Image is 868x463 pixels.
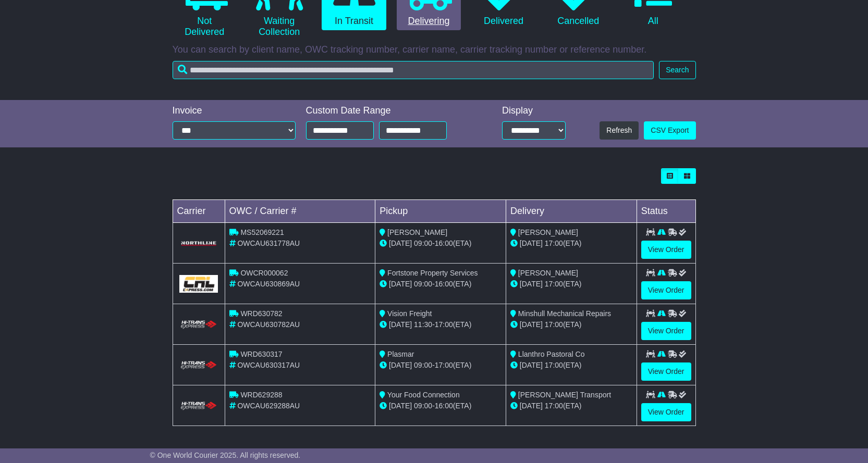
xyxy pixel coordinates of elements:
span: [DATE] [389,320,412,329]
div: Invoice [173,105,296,117]
a: View Order [641,403,691,421]
span: [PERSON_NAME] [518,228,578,236]
span: 17:00 [545,361,563,369]
span: 17:00 [545,239,563,247]
span: [DATE] [520,402,543,410]
div: (ETA) [510,279,632,290]
span: [DATE] [389,280,412,288]
td: Delivery [506,200,637,223]
a: View Order [641,362,691,381]
span: OWCAU630869AU [237,280,300,288]
span: OWCAU630782AU [237,320,300,329]
span: 16:00 [435,402,453,410]
span: Fortstone Property Services [387,269,478,277]
span: 17:00 [545,320,563,329]
a: View Order [641,241,691,259]
span: 11:30 [414,320,432,329]
span: 09:00 [414,361,432,369]
img: GetCarrierServiceLogo [179,240,218,246]
span: Minshull Mechanical Repairs [518,309,611,318]
span: 16:00 [435,239,453,247]
span: Llanthro Pastoral Co [518,350,585,358]
div: - (ETA) [380,238,502,249]
span: [PERSON_NAME] [518,269,578,277]
span: [DATE] [389,361,412,369]
span: [DATE] [389,239,412,247]
div: - (ETA) [380,360,502,371]
td: Carrier [173,200,225,223]
span: OWCR000062 [240,269,288,277]
span: OWCAU629288AU [237,402,300,410]
a: View Order [641,281,691,299]
div: (ETA) [510,319,632,330]
button: Refresh [600,121,639,140]
span: [DATE] [520,280,543,288]
span: 09:00 [414,402,432,410]
img: HiTrans.png [179,320,218,330]
span: [PERSON_NAME] [387,228,447,236]
td: OWC / Carrier # [225,200,375,223]
span: 17:00 [435,320,453,329]
a: View Order [641,322,691,340]
span: © One World Courier 2025. All rights reserved. [150,451,301,459]
div: (ETA) [510,238,632,249]
button: Search [659,61,695,79]
td: Pickup [375,200,506,223]
span: 09:00 [414,239,432,247]
span: [PERSON_NAME] Transport [518,391,611,399]
img: GetCarrierServiceLogo [179,275,218,293]
a: CSV Export [644,121,695,140]
span: [DATE] [389,402,412,410]
span: Vision Freight [387,309,432,318]
span: 09:00 [414,280,432,288]
span: OWCAU631778AU [237,239,300,247]
div: (ETA) [510,360,632,371]
span: 16:00 [435,280,453,288]
div: Display [502,105,566,117]
span: [DATE] [520,361,543,369]
span: WRD630782 [240,309,282,318]
span: [DATE] [520,239,543,247]
div: - (ETA) [380,401,502,411]
span: Your Food Connection [387,391,460,399]
div: - (ETA) [380,319,502,330]
span: WRD630317 [240,350,282,358]
span: Plasmar [387,350,414,358]
td: Status [637,200,695,223]
div: (ETA) [510,401,632,411]
span: 17:00 [545,402,563,410]
div: Custom Date Range [306,105,473,117]
span: 17:00 [545,280,563,288]
div: - (ETA) [380,279,502,290]
span: MS52069221 [240,228,284,236]
img: HiTrans.png [179,360,218,370]
span: OWCAU630317AU [237,361,300,369]
span: 17:00 [435,361,453,369]
span: WRD629288 [240,391,282,399]
p: You can search by client name, OWC tracking number, carrier name, carrier tracking number or refe... [173,44,696,56]
span: [DATE] [520,320,543,329]
img: HiTrans.png [179,401,218,411]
